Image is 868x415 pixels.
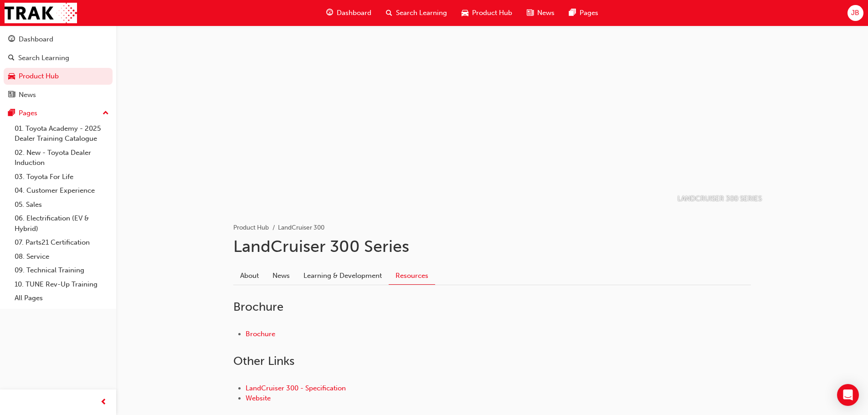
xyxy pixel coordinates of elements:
[4,105,113,122] button: Pages
[8,91,15,99] span: news-icon
[389,267,435,285] a: Resources
[847,5,863,21] button: JB
[837,384,859,406] div: Open Intercom Messenger
[11,198,113,212] a: 05. Sales
[8,54,15,62] span: search-icon
[233,236,751,256] h1: LandCruiser 300 Series
[246,394,271,402] a: Website
[4,50,113,67] a: Search Learning
[11,146,113,170] a: 02. New - Toyota Dealer Induction
[11,263,113,277] a: 09. Technical Training
[100,397,107,408] span: prev-icon
[562,4,606,22] a: pages-iconPages
[396,8,447,18] span: Search Learning
[233,267,266,285] a: About
[11,211,113,236] a: 06. Electrification (EV & Hybrid)
[11,250,113,264] a: 08. Service
[386,7,392,19] span: search-icon
[246,384,346,392] a: LandCruiser 300 - Specification
[8,36,15,44] span: guage-icon
[319,4,379,22] a: guage-iconDashboard
[11,184,113,198] a: 04. Customer Experience
[454,4,519,22] a: car-iconProduct Hub
[11,291,113,305] a: All Pages
[5,3,77,23] img: Trak
[278,223,324,233] li: LandCruiser 300
[11,170,113,184] a: 03. Toyota For Life
[326,7,333,19] span: guage-icon
[246,330,275,338] a: Brochure
[678,194,762,204] p: LANDCRUISER 300 SERIES
[8,72,15,81] span: car-icon
[4,29,113,105] button: DashboardSearch LearningProduct HubNews
[19,90,36,100] div: News
[4,68,113,85] a: Product Hub
[103,108,109,119] span: up-icon
[472,8,512,18] span: Product Hub
[569,7,576,19] span: pages-icon
[580,8,598,18] span: Pages
[233,224,269,231] a: Product Hub
[519,4,562,22] a: news-iconNews
[18,53,69,63] div: Search Learning
[379,4,454,22] a: search-iconSearch Learning
[337,8,371,18] span: Dashboard
[233,354,751,369] h2: Other Links
[4,31,113,48] a: Dashboard
[11,277,113,292] a: 10. TUNE Rev-Up Training
[19,34,53,45] div: Dashboard
[4,87,113,103] a: News
[462,7,468,19] span: car-icon
[266,267,297,285] a: News
[527,7,534,19] span: news-icon
[233,300,751,314] h2: Brochure
[851,8,859,18] span: JB
[19,108,37,118] div: Pages
[297,267,389,285] a: Learning & Development
[11,236,113,250] a: 07. Parts21 Certification
[11,122,113,146] a: 01. Toyota Academy - 2025 Dealer Training Catalogue
[8,109,15,118] span: pages-icon
[537,8,555,18] span: News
